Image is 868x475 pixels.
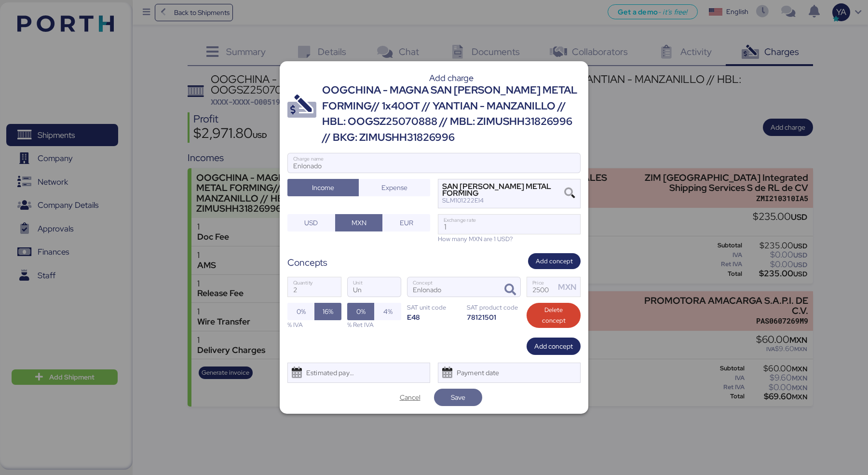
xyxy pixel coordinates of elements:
span: Add concept [534,340,573,352]
button: Add concept [528,253,581,269]
div: Concepts [287,256,327,270]
div: Add charge [322,74,581,82]
div: How many MXN are 1 USD? [438,234,581,244]
div: SAT product code [467,303,521,312]
span: USD [304,217,318,229]
button: Save [434,389,482,406]
button: EUR [382,214,430,231]
span: Income [312,182,334,193]
span: Add concept [536,256,573,267]
div: % Ret IVA [347,320,401,329]
span: 0% [356,306,366,317]
button: Income [287,179,359,196]
span: Save [451,392,465,403]
button: MXN [335,214,383,231]
div: OOGCHINA - MAGNA SAN [PERSON_NAME] METAL FORMING// 1x40OT // YANTIAN - MANZANILLO // HBL: OOGSZ25... [322,82,581,145]
span: EUR [400,217,413,229]
span: 0% [297,306,306,317]
span: 4% [383,306,393,317]
span: Expense [381,182,407,193]
span: 16% [323,306,333,317]
span: Cancel [400,392,420,403]
button: Add concept [527,338,581,355]
span: MXN [352,217,366,229]
div: 78121501 [467,312,521,322]
div: % IVA [287,320,341,329]
span: Delete concept [534,305,573,326]
div: SLM101222EI4 [442,197,563,204]
button: Cancel [386,389,434,406]
button: Delete concept [527,303,581,328]
button: 16% [314,303,341,320]
button: 0% [347,303,374,320]
button: USD [287,214,335,231]
button: 4% [374,303,401,320]
div: SAT unit code [407,303,461,312]
div: SAN [PERSON_NAME] METAL FORMING [442,183,563,197]
button: 0% [287,303,314,320]
div: E48 [407,312,461,322]
button: Expense [359,179,430,196]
